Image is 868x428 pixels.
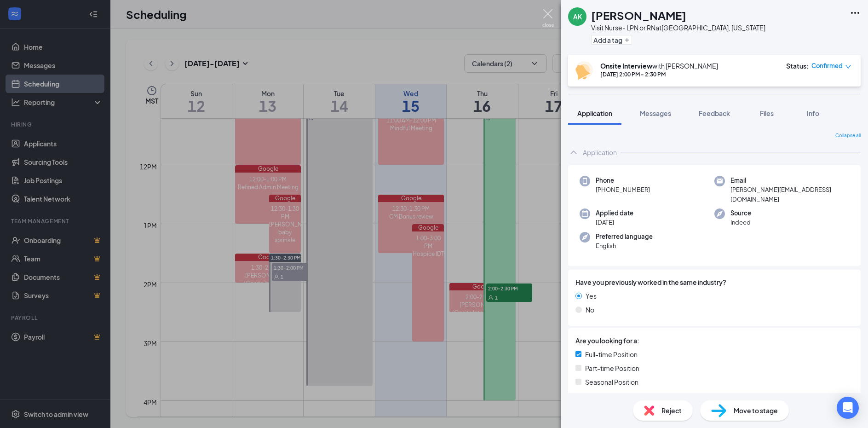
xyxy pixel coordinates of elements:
[575,335,639,346] span: Are you looking for a:
[786,61,809,70] div: Status :
[591,35,632,45] button: PlusAdd a tag
[699,109,730,117] span: Feedback
[586,291,597,301] span: Yes
[811,61,843,70] span: Confirmed
[596,218,633,227] span: [DATE]
[585,349,638,359] span: Full-time Position
[575,277,726,287] span: Have you previously worked in the same industry?
[661,405,682,416] span: Reject
[577,109,612,117] span: Application
[600,61,718,70] div: with [PERSON_NAME]
[586,305,594,315] span: No
[807,109,819,117] span: Info
[596,208,633,218] span: Applied date
[600,62,652,70] b: Onsite Interview
[591,23,765,32] div: Visit Nurse- LPN or RN at [GEOGRAPHIC_DATA], [US_STATE]
[640,109,671,117] span: Messages
[596,232,653,241] span: Preferred language
[835,132,861,139] span: Collapse all
[573,12,582,21] div: AK
[730,176,849,185] span: Email
[596,185,650,194] span: [PHONE_NUMBER]
[837,397,859,419] div: Open Intercom Messenger
[585,377,638,387] span: Seasonal Position
[568,147,579,158] svg: ChevronUp
[600,70,718,78] div: [DATE] 2:00 PM - 2:30 PM
[585,363,639,373] span: Part-time Position
[583,148,617,157] div: Application
[730,208,751,218] span: Source
[760,109,774,117] span: Files
[850,7,861,18] svg: Ellipses
[596,241,653,250] span: English
[730,185,849,204] span: [PERSON_NAME][EMAIL_ADDRESS][DOMAIN_NAME]
[624,37,630,43] svg: Plus
[734,405,778,416] span: Move to stage
[596,176,650,185] span: Phone
[730,218,751,227] span: Indeed
[845,64,851,70] span: down
[591,7,686,23] h1: [PERSON_NAME]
